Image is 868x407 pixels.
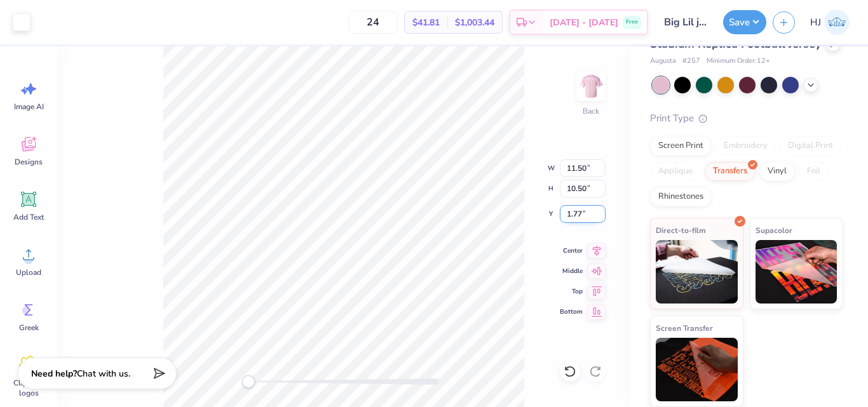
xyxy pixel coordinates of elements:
span: Designs [15,157,43,167]
div: Transfers [705,162,756,181]
input: – – [348,11,398,34]
span: # 257 [682,56,700,67]
div: Accessibility label [242,375,255,388]
span: Supacolor [756,224,792,237]
div: Rhinestones [650,187,712,206]
span: Greek [19,323,39,333]
span: Augusta [650,56,676,67]
input: Untitled Design [654,10,717,35]
span: Free [626,18,638,27]
span: HJ [810,15,821,30]
div: Back [583,105,599,117]
img: Direct-to-film [656,240,738,304]
div: Embroidery [715,137,776,156]
span: Center [560,246,583,256]
img: Screen Transfer [656,338,738,401]
span: Clipart & logos [8,378,50,398]
strong: Need help? [31,368,77,380]
button: Save [723,10,766,34]
span: Direct-to-film [656,224,706,237]
div: Applique [650,162,701,181]
div: Print Type [650,111,843,126]
div: Foil [799,162,829,181]
span: Minimum Order: 12 + [707,56,770,67]
span: Chat with us. [77,368,130,380]
span: Middle [560,266,583,276]
img: Hughe Josh Cabanete [824,10,850,35]
div: Screen Print [650,137,712,156]
img: Back [578,74,604,99]
span: Screen Transfer [656,321,713,335]
span: Upload [16,267,41,277]
a: HJ [804,10,855,35]
span: Add Text [13,212,44,222]
span: $1,003.44 [455,16,494,29]
span: [DATE] - [DATE] [550,16,618,29]
div: Vinyl [759,162,795,181]
span: $41.81 [412,16,440,29]
span: Image AI [14,102,44,112]
img: Supacolor [756,240,837,304]
div: Digital Print [780,137,841,156]
span: Top [560,286,583,297]
span: Bottom [560,307,583,317]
